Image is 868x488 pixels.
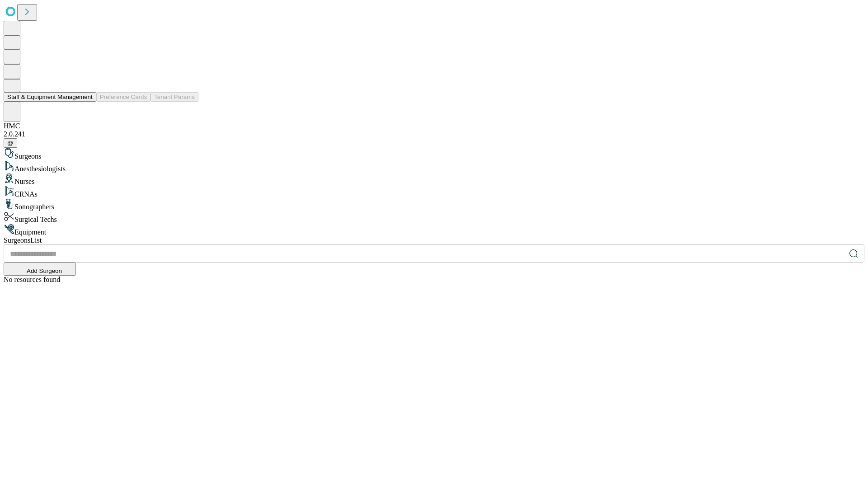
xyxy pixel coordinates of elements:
[27,267,62,274] span: Add Surgeon
[7,140,14,146] span: @
[4,263,76,276] button: Add Surgeon
[4,173,864,186] div: Nurses
[4,211,864,224] div: Surgical Techs
[4,92,96,102] button: Staff & Equipment Management
[4,138,17,148] button: @
[4,148,864,160] div: Surgeons
[4,224,864,236] div: Equipment
[4,198,864,211] div: Sonographers
[96,92,151,102] button: Preference Cards
[4,236,864,244] div: Surgeons List
[4,122,864,130] div: HMC
[4,130,864,138] div: 2.0.241
[4,276,864,284] div: No resources found
[4,186,864,198] div: CRNAs
[151,92,198,102] button: Tenant Params
[4,160,864,173] div: Anesthesiologists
